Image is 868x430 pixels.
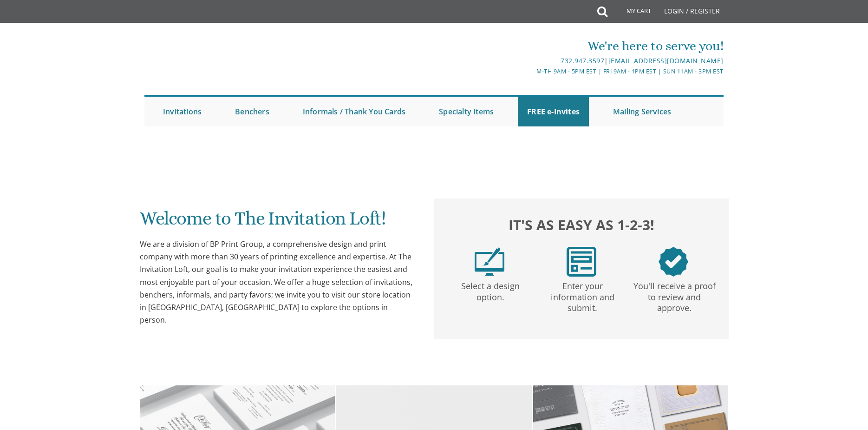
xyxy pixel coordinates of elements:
[430,97,503,126] a: Specialty Items
[630,277,718,314] p: You'll receive a proof to review and approve.
[446,277,535,303] p: Select a design option.
[154,97,211,126] a: Invitations
[659,247,688,277] img: step3.png
[538,277,627,314] p: Enter your information and submit.
[561,56,604,65] a: 732.947.3597
[604,97,680,126] a: Mailing Services
[226,97,279,126] a: Benchers
[338,55,724,66] div: |
[608,56,724,65] a: [EMAIL_ADDRESS][DOMAIN_NAME]
[444,214,719,235] h2: It's as easy as 1-2-3!
[475,247,504,277] img: step1.png
[518,97,589,126] a: FREE e-Invites
[338,37,724,55] div: We're here to serve you!
[567,247,596,277] img: step2.png
[140,238,416,326] div: We are a division of BP Print Group, a comprehensive design and print company with more than 30 y...
[294,97,415,126] a: Informals / Thank You Cards
[607,1,658,24] a: My Cart
[338,66,724,76] div: M-Th 9am - 5pm EST | Fri 9am - 1pm EST | Sun 11am - 3pm EST
[140,208,416,236] h1: Welcome to The Invitation Loft!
